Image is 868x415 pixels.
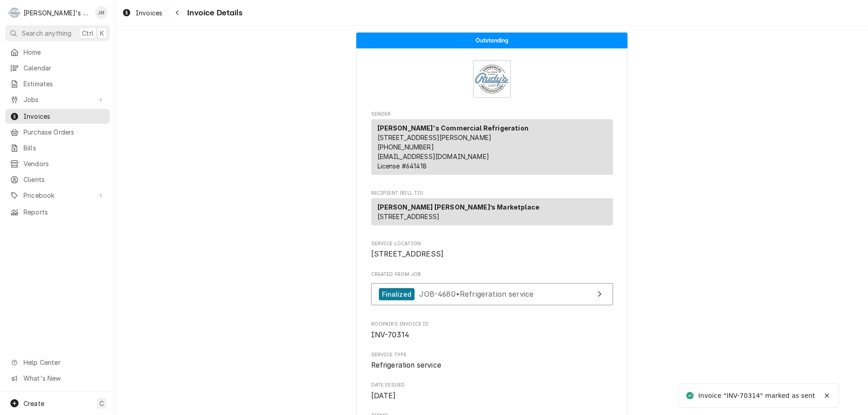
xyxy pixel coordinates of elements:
div: Recipient (Bill To) [371,198,613,229]
span: License # 641418 [377,162,427,170]
div: [PERSON_NAME]'s Commercial Refrigeration [24,8,90,18]
div: Date Issued [371,382,613,401]
img: Logo [473,60,511,98]
span: Service Location [371,249,613,260]
div: Rudy's Commercial Refrigeration's Avatar [8,6,21,19]
span: [DATE] [371,392,396,400]
div: Finalized [379,288,415,300]
a: View Job [371,283,613,305]
span: Roopairs Invoice ID [371,321,613,328]
a: Purchase Orders [5,125,110,140]
span: [STREET_ADDRESS][PERSON_NAME] [377,134,492,141]
div: Roopairs Invoice ID [371,321,613,340]
div: JM [95,6,108,19]
a: Home [5,45,110,60]
div: Service Location [371,240,613,260]
span: [STREET_ADDRESS] [371,250,444,258]
div: Status [356,33,627,48]
button: Navigate back [170,5,184,20]
div: Jim McIntyre's Avatar [95,6,108,19]
span: Service Location [371,240,613,247]
a: Invoices [5,109,110,124]
span: Invoices [136,8,162,18]
span: C [99,399,104,408]
span: Sender [371,111,613,118]
span: K [100,28,104,38]
div: R [8,6,21,19]
span: Created From Job [371,271,613,278]
span: Ctrl [82,28,94,38]
button: Search anythingCtrlK [5,25,110,41]
strong: [PERSON_NAME] [PERSON_NAME]’s Marketplace [377,203,540,211]
a: [EMAIL_ADDRESS][DOMAIN_NAME] [377,153,489,160]
span: What's New [24,373,104,383]
strong: [PERSON_NAME]'s Commercial Refrigeration [377,124,528,132]
span: Vendors [24,159,105,168]
span: Clients [24,175,105,184]
span: Create [24,400,44,407]
span: Outstanding [476,37,509,43]
div: Invoice Recipient [371,190,613,229]
span: Roopairs Invoice ID [371,330,613,340]
a: Go to What's New [5,371,110,386]
a: Go to Help Center [5,355,110,370]
div: Recipient (Bill To) [371,198,613,225]
span: Pricebook [24,191,92,200]
span: Invoices [24,112,105,121]
span: Recipient (Bill To) [371,190,613,197]
span: Service Type [371,351,613,359]
span: Date Issued [371,391,613,401]
span: Help Center [24,358,104,367]
span: Purchase Orders [24,127,105,137]
span: Date Issued [371,382,613,389]
span: Search anything [22,28,71,38]
a: Clients [5,172,110,187]
a: Go to Jobs [5,92,110,107]
div: Invoice Sender [371,111,613,179]
a: Vendors [5,156,110,171]
span: Home [24,47,105,57]
a: Reports [5,205,110,219]
a: Go to Pricebook [5,188,110,203]
span: Service Type [371,360,613,371]
span: Estimates [24,79,105,89]
span: Jobs [24,95,92,104]
span: JOB-4680 • Refrigeration service [419,289,533,298]
a: Estimates [5,76,110,91]
span: Bills [24,143,105,153]
a: Invoices [118,5,166,20]
a: Bills [5,140,110,155]
a: Calendar [5,61,110,75]
span: [STREET_ADDRESS] [377,213,440,220]
div: Service Type [371,351,613,371]
a: [PHONE_NUMBER] [377,143,434,151]
div: Created From Job [371,271,613,310]
span: Reports [24,207,105,217]
span: Refrigeration service [371,361,441,369]
div: Invoice "INV-70314" marked as sent [698,391,816,401]
div: Sender [371,119,613,175]
div: Sender [371,119,613,178]
span: Calendar [24,63,105,73]
span: Invoice Details [184,7,242,19]
span: INV-70314 [371,331,409,339]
